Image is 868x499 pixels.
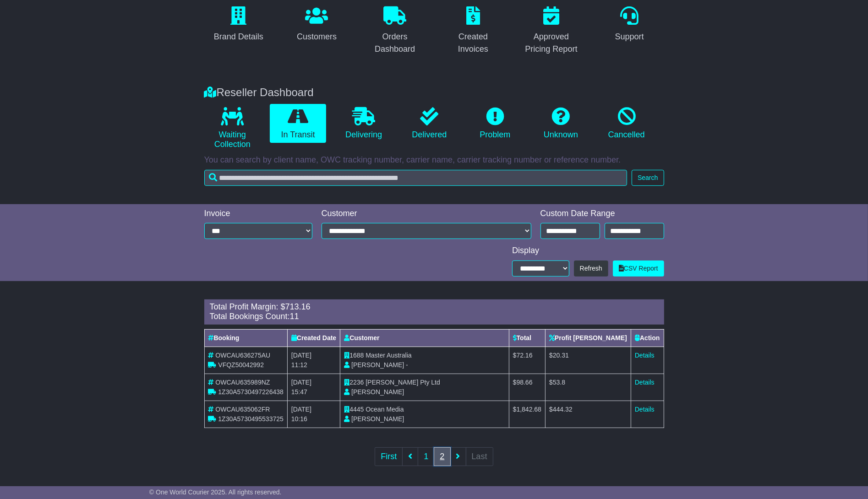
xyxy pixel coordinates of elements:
th: Booking [204,329,287,347]
span: 1Z30A5730497226438 [218,388,283,396]
td: $ [509,374,545,401]
span: 444.32 [553,406,573,413]
td: $ [546,374,631,401]
th: Created Date [287,329,340,347]
div: Total Profit Margin: $ [210,302,659,312]
span: 2236 [349,379,364,386]
span: OWCAU635062FR [215,406,270,413]
a: In Transit [270,104,326,143]
span: Ocean Media [366,406,404,413]
a: Delivered [401,104,458,143]
td: $ [546,401,631,428]
div: Orders Dashboard [366,31,424,55]
a: Orders Dashboard [360,3,430,59]
span: Master Australia [366,352,411,359]
th: Action [631,329,664,347]
p: You can search by client name, OWC tracking number, carrier name, carrier tracking number or refe... [204,155,664,165]
span: OWCAU636275AU [215,352,270,359]
button: Refresh [574,260,608,277]
th: Total [509,329,545,347]
span: [DATE] [291,379,311,386]
div: Created Invoices [445,31,502,55]
td: $ [509,347,545,374]
a: Waiting Collection [204,104,261,153]
span: 20.31 [553,352,569,359]
div: Invoice [204,209,312,219]
a: Approved Pricing Report [517,3,586,59]
th: Customer [340,329,509,347]
span: [DATE] [291,406,311,413]
span: 15:47 [291,388,307,396]
span: 4445 [349,406,364,413]
div: Customers [297,31,337,43]
a: Created Invoices [439,3,508,59]
span: 1688 [349,352,364,359]
span: [PERSON_NAME] [351,415,404,423]
div: Customer [322,209,531,219]
td: $ [509,401,545,428]
a: Details [635,352,655,359]
a: Brand Details [208,3,269,46]
span: OWCAU635989NZ [215,379,270,386]
div: Approved Pricing Report [523,31,580,55]
a: 2 [434,447,450,466]
span: 11 [290,312,299,321]
td: $ [546,347,631,374]
span: 1,842.68 [517,406,542,413]
span: © One World Courier 2025. All rights reserved. [149,488,282,496]
a: Unknown [533,104,589,143]
a: CSV Report [613,260,664,277]
span: 1Z30A5730495533725 [218,415,283,423]
span: VFQZ50042992 [218,361,264,369]
div: Brand Details [214,31,263,43]
span: 72.16 [517,352,533,359]
a: First [375,447,403,466]
span: 713.16 [285,302,311,311]
div: Total Bookings Count: [210,312,659,322]
span: 10:16 [291,415,307,423]
span: 98.66 [517,379,533,386]
a: Problem [467,104,523,143]
a: Customers [291,3,343,46]
a: Details [635,406,655,413]
span: [PERSON_NAME] - [351,361,408,369]
div: Support [615,31,644,43]
div: Display [512,246,664,256]
span: [DATE] [291,352,311,359]
a: Delivering [335,104,392,143]
a: 1 [418,447,434,466]
span: 53.8 [553,379,565,386]
button: Search [632,170,664,186]
th: Profit [PERSON_NAME] [546,329,631,347]
span: [PERSON_NAME] Pty Ltd [366,379,440,386]
div: Reseller Dashboard [200,86,669,99]
a: Cancelled [598,104,655,143]
span: 11:12 [291,361,307,369]
span: [PERSON_NAME] [351,388,404,396]
a: Support [609,3,650,46]
a: Details [635,379,655,386]
div: Custom Date Range [540,209,664,219]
